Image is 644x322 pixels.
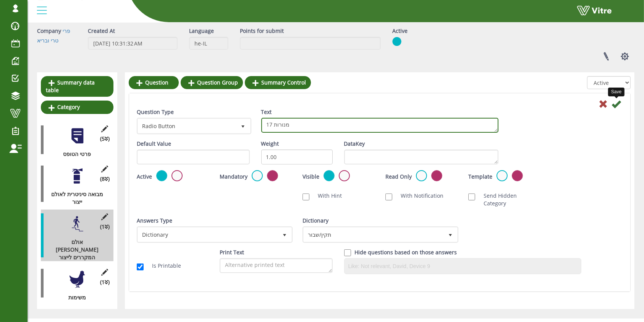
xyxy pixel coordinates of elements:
span: תקין/שבור [304,228,443,241]
a: Question Group [181,76,243,89]
label: Read Only [385,173,412,181]
span: select [278,228,291,241]
a: Category [41,101,113,114]
span: (1 ) [100,278,110,286]
label: Mandatory [220,173,248,181]
label: Active [137,173,152,181]
label: Visible [303,173,319,181]
label: Points for submit [240,27,284,35]
label: Active [392,27,408,35]
input: With Hint [303,194,309,200]
a: Question [129,76,179,89]
label: DataKey [344,140,365,148]
label: Template [468,173,492,181]
div: מבואה סיניטרית לאולם ייצור [41,190,108,206]
span: select [236,119,250,133]
span: Radio Button [138,119,236,133]
textarea: מנורות [261,118,498,133]
label: Company [37,27,61,35]
input: Hide question based on answer [344,249,351,256]
span: Dictionary [138,228,278,241]
label: Language [189,27,214,35]
label: Text [261,108,272,116]
span: (8 ) [100,175,110,183]
label: Weight [261,140,279,148]
img: yes [392,37,401,46]
label: With Hint [310,192,342,200]
label: Print Text [220,249,244,256]
span: (1 ) [100,223,110,231]
a: Summary data table [41,76,113,97]
label: Answers Type [137,217,172,224]
label: Is Printable [144,262,181,270]
div: פרטי הטופס [41,150,108,158]
span: select [443,228,457,241]
span: (5 ) [100,135,110,143]
a: Summary Control [245,76,311,89]
input: Like: Not relevant, David, Device 9 [346,260,579,272]
input: Is Printable [137,263,144,270]
label: Question Type [137,108,174,116]
label: Default Value [137,140,171,148]
div: אולם [PERSON_NAME] המקררים לייצור [41,238,108,261]
input: Send Hidden Category [468,194,475,200]
label: Dictionary [303,217,328,224]
label: Send Hidden Category [476,192,540,207]
input: With Notification [385,194,392,200]
div: Save [608,88,625,96]
div: משימות [41,294,108,301]
label: Hide questions based on those answers [355,249,457,256]
label: Created At [88,27,115,35]
label: With Notification [393,192,443,200]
